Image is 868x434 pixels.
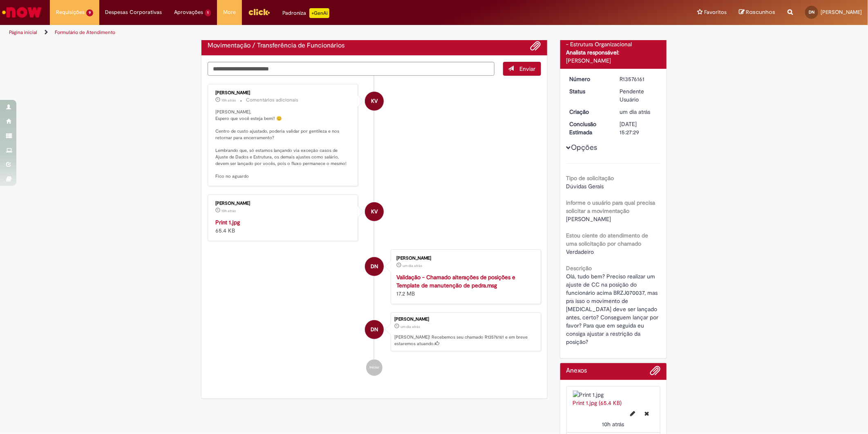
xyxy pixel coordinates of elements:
h2: Anexos [566,367,587,375]
time: 30/09/2025 10:49:57 [602,420,624,428]
div: Gente e Gestão - Atendimento GGE - Estrutura Organizacional [566,32,661,48]
time: 29/09/2025 11:27:20 [403,263,422,268]
span: DN [371,257,378,276]
img: Print 1.jpg [573,391,654,399]
p: [PERSON_NAME], Espero que você esteja bem!! 😊 Centro de custo ajustado, poderia validar por genti... [215,109,351,180]
div: Analista responsável: [566,48,661,57]
textarea: Digite sua mensagem aqui... [208,62,494,76]
time: 30/09/2025 10:50:11 [221,98,236,103]
div: R13576161 [620,75,658,83]
span: [PERSON_NAME] [566,215,611,223]
div: [PERSON_NAME] [215,201,351,206]
dt: Criação [564,108,614,116]
a: Rascunhos [739,9,775,16]
span: KV [371,91,378,111]
span: KV [371,202,378,222]
span: um dia atrás [620,108,650,115]
button: Adicionar anexos [530,41,541,51]
div: Deise Oliveira Do Nascimento [365,320,384,339]
time: 30/09/2025 10:49:57 [221,208,236,213]
a: Print 1.jpg (65.4 KB) [573,399,622,407]
b: Tipo de solicitação [566,174,614,182]
div: Padroniza [282,8,329,18]
div: Deise Oliveira Do Nascimento [365,257,384,276]
div: [PERSON_NAME] [396,256,532,261]
span: Rascunhos [746,8,775,16]
ul: Trilhas de página [6,25,573,40]
div: [PERSON_NAME] [566,57,661,65]
div: 65.4 KB [215,218,351,235]
h2: Movimentação / Transferência de Funcionários Histórico de tíquete [208,42,345,50]
div: 17.2 MB [396,273,532,298]
img: ServiceNow [1,4,43,20]
b: informe o usuário para qual precisa solicitar a movimentação [566,199,655,215]
span: 10h atrás [221,98,236,103]
div: 29/09/2025 11:27:25 [620,108,658,116]
div: [PERSON_NAME] [215,90,351,95]
button: Excluir Print 1.jpg [640,407,654,420]
b: Estou ciente do atendimento de uma solicitação por chamado [566,232,649,247]
span: Enviar [520,65,536,72]
span: Despesas Corporativas [105,8,162,16]
p: +GenAi [309,8,329,18]
span: Favoritos [704,8,727,16]
small: Comentários adicionais [246,97,298,104]
a: Formulário de Atendimento [55,29,115,36]
div: [DATE] 15:27:29 [620,120,658,136]
button: Adicionar anexos [650,365,660,380]
a: Validação - Chamado alterações de posições e Template de manutenção de pedra.msg [396,274,516,289]
li: Deise Oliveira Do Nascimento [208,312,541,352]
span: 1 [205,9,211,16]
time: 29/09/2025 11:27:25 [400,324,420,329]
ul: Histórico de tíquete [208,76,541,384]
div: [PERSON_NAME] [394,317,537,322]
span: um dia atrás [400,324,420,329]
span: 9 [86,9,93,16]
span: Dúvidas Gerais [566,183,604,190]
a: Print 1.jpg [215,219,240,226]
span: [PERSON_NAME] [821,9,862,16]
div: Karine Vieira [365,202,384,221]
img: click_logo_yellow_360x200.png [248,6,270,18]
p: [PERSON_NAME]! Recebemos seu chamado R13576161 e em breve estaremos atuando. [394,334,537,347]
span: More [223,8,236,16]
span: DN [371,320,378,339]
span: Aprovações [174,8,204,16]
span: Requisições [56,8,85,16]
button: Editar nome de arquivo Print 1.jpg [625,407,640,420]
a: Página inicial [9,29,37,36]
b: Descrição [566,264,592,272]
span: DN [809,9,814,15]
dt: Conclusão Estimada [564,120,614,136]
dt: Status [564,87,614,95]
button: Enviar [503,62,541,76]
dt: Número [564,75,614,83]
span: 10h atrás [602,420,624,428]
span: Olá, tudo bem? Preciso realizar um ajuste de CC na posição do funcionário acima BRZJ070037, mas p... [566,273,660,346]
span: Verdadeiro [566,248,594,255]
span: um dia atrás [403,263,422,268]
time: 29/09/2025 11:27:25 [620,108,650,115]
div: Pendente Usuário [620,87,658,104]
span: 10h atrás [221,208,236,213]
div: Karine Vieira [365,92,384,111]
